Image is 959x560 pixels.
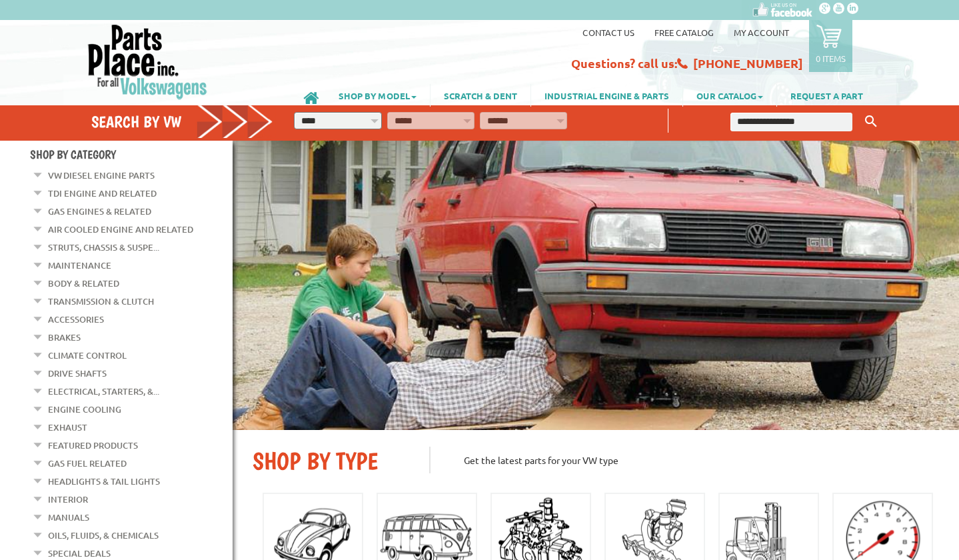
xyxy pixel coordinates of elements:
[48,401,121,418] a: Engine Cooling
[431,84,530,107] a: SCRATCH & DENT
[91,112,274,131] h4: Search by VW
[48,455,127,472] a: Gas Fuel Related
[48,383,159,400] a: Electrical, Starters, &...
[253,447,409,475] h2: SHOP BY TYPE
[809,20,852,72] a: 0 items
[87,23,209,100] img: Parts Place Inc!
[48,347,127,364] a: Climate Control
[48,239,159,256] a: Struts, Chassis & Suspe...
[48,527,159,544] a: Oils, Fluids, & Chemicals
[48,311,104,328] a: Accessories
[48,203,151,220] a: Gas Engines & Related
[48,257,111,274] a: Maintenance
[325,84,430,107] a: SHOP BY MODEL
[48,167,155,184] a: VW Diesel Engine Parts
[861,111,881,133] button: Keyword Search
[48,329,81,346] a: Brakes
[48,473,160,490] a: Headlights & Tail Lights
[30,147,233,161] h4: Shop By Category
[654,27,714,38] a: Free Catalog
[48,491,88,508] a: Interior
[48,419,87,436] a: Exhaust
[816,53,846,64] p: 0 items
[734,27,789,38] a: My Account
[48,185,157,202] a: TDI Engine and Related
[683,84,776,107] a: OUR CATALOG
[48,437,138,454] a: Featured Products
[429,447,939,473] p: Get the latest parts for your VW type
[48,293,154,310] a: Transmission & Clutch
[48,221,193,238] a: Air Cooled Engine and Related
[777,84,876,107] a: REQUEST A PART
[48,509,89,526] a: Manuals
[582,27,634,38] a: Contact us
[48,275,119,292] a: Body & Related
[531,84,682,107] a: INDUSTRIAL ENGINE & PARTS
[48,365,107,382] a: Drive Shafts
